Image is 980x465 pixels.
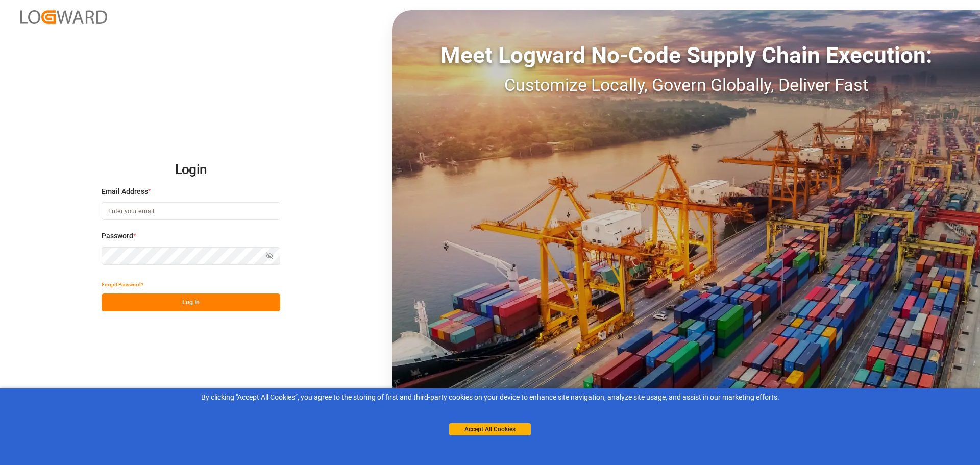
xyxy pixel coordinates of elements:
div: Customize Locally, Govern Globally, Deliver Fast [392,72,980,98]
span: Password [102,231,133,241]
div: Meet Logward No-Code Supply Chain Execution: [392,38,980,72]
input: Enter your email [102,202,280,220]
h2: Login [102,154,280,186]
button: Log In [102,293,280,311]
div: By clicking "Accept All Cookies”, you agree to the storing of first and third-party cookies on yo... [7,392,973,403]
img: Logward_new_orange.png [20,10,107,24]
span: Email Address [102,186,148,197]
button: Forgot Password? [102,276,143,293]
button: Accept All Cookies [449,423,531,435]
